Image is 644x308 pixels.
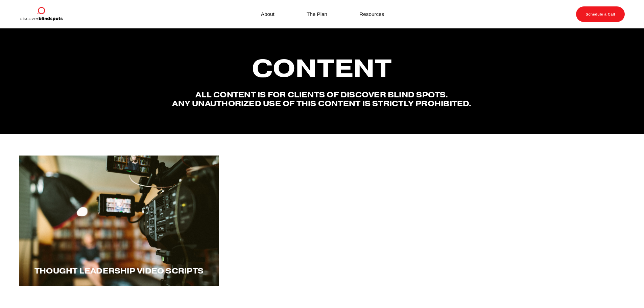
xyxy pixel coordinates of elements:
[34,266,204,276] span: Thought LEadership Video Scripts
[496,266,554,276] span: Voice Overs
[172,90,473,108] h4: All content is for Clients of Discover Blind spots. Any unauthorized use of this content is stric...
[261,9,275,19] a: About
[19,6,63,22] img: Discover Blind Spots
[281,266,362,276] span: One word blogs
[307,9,327,19] a: The Plan
[172,55,473,81] h2: Content
[359,9,384,19] a: Resources
[576,6,625,22] a: Schedule a Call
